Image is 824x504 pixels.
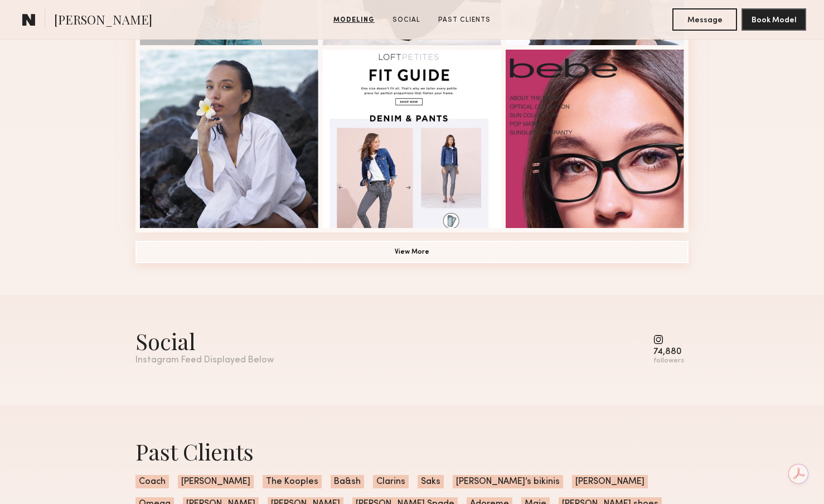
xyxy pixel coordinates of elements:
[329,15,379,25] a: Modeling
[135,475,169,488] span: Coach
[135,356,274,365] div: Instagram Feed Displayed Below
[434,15,495,25] a: Past Clients
[388,15,425,25] a: Social
[54,11,152,31] span: [PERSON_NAME]
[741,8,806,31] button: Book Model
[331,475,364,488] span: Ba&sh
[135,241,689,263] button: View More
[418,475,444,488] span: Saks
[572,475,648,488] span: [PERSON_NAME]
[741,14,806,24] a: Book Model
[653,348,684,356] div: 74,880
[135,326,274,356] div: Social
[653,357,684,365] div: followers
[178,475,254,488] span: [PERSON_NAME]
[135,437,689,466] div: Past Clients
[453,475,563,488] span: [PERSON_NAME]’s bikinis
[672,8,737,31] button: Message
[373,475,409,488] span: Clarins
[263,475,322,488] span: The Kooples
